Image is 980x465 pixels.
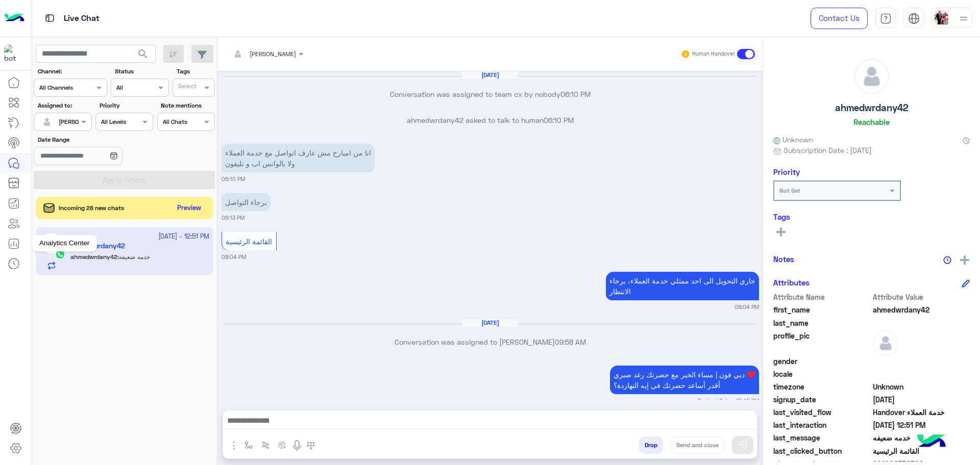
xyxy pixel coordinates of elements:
[873,381,970,392] span: Unknown
[873,304,970,315] span: ahmedwrdany42
[773,278,810,287] h6: Attributes
[462,319,518,326] h6: [DATE]
[34,171,215,189] button: Apply Filters
[773,394,871,405] span: signup_date
[43,12,56,24] img: tab
[222,175,245,183] small: 06:10 PM
[610,366,759,394] p: 28/9/2025, 12:45 PM
[4,8,24,29] img: Logo
[226,237,272,246] span: القائمة الرئيسية
[854,59,889,94] img: defaultAdmin.png
[257,436,274,453] button: Trigger scenario
[957,12,970,25] img: profile
[934,10,948,24] img: userImage
[773,167,800,176] h6: Priority
[59,203,124,213] span: Incoming 28 new chats
[131,45,156,67] button: search
[773,432,871,443] span: last_message
[873,330,898,356] img: defaultAdmin.png
[291,440,303,452] img: send voice note
[773,318,871,328] span: last_name
[222,144,375,172] p: 27/9/2025, 6:10 PM
[250,50,296,58] span: [PERSON_NAME]
[914,424,949,460] img: hulul-logo.png
[173,201,206,216] button: Preview
[960,255,969,265] img: add
[873,407,970,418] span: Handover خدمة العملاء
[773,292,871,302] span: Attribute Name
[773,369,871,379] span: locale
[32,235,97,251] div: Analytics Center
[555,338,586,346] span: 09:58 AM
[773,212,970,221] h6: Tags
[137,48,149,60] span: search
[671,436,724,454] button: Send and close
[738,440,748,450] img: send message
[38,135,152,144] label: Date Range
[873,446,970,456] span: القائمة الرئيسية
[115,67,167,76] label: Status
[40,115,54,129] img: defaultAdmin.png
[692,50,735,58] small: Human Handover
[873,420,970,430] span: 2025-09-28T09:51:13.34Z
[773,381,871,392] span: timezone
[835,102,909,114] h5: ahmedwrdany42
[100,101,152,110] label: Priority
[811,8,868,29] a: Contact Us
[222,253,246,261] small: 08:04 PM
[773,330,871,354] span: profile_pic
[177,67,214,76] label: Tags
[873,369,970,379] span: null
[222,193,271,211] p: 27/9/2025, 6:13 PM
[773,304,871,315] span: first_name
[943,256,951,264] img: notes
[734,303,759,311] small: 08:04 PM
[773,356,871,367] span: gender
[873,292,970,302] span: Attribute Value
[4,44,22,63] img: 1403182699927242
[639,436,663,454] button: Drop
[873,394,970,405] span: 2024-12-20T13:53:55.837Z
[222,115,759,125] p: ahmedwrdany42 asked to talk to human
[544,116,574,124] span: 06:10 PM
[773,407,871,418] span: last_visited_flow
[773,446,871,456] span: last_clicked_button
[244,441,253,449] img: select flow
[222,214,244,222] small: 06:13 PM
[873,432,970,443] span: خدمه ضعيفه
[853,117,890,126] h6: Reachable
[38,101,90,110] label: Assigned to:
[908,13,920,24] img: tab
[161,101,213,110] label: Note mentions
[560,90,591,98] span: 06:10 PM
[228,440,240,452] img: send attachment
[64,12,100,25] p: Live Chat
[222,337,759,347] p: Conversation was assigned to [PERSON_NAME]
[873,356,970,367] span: null
[307,442,315,450] img: make a call
[773,254,794,264] h6: Notes
[773,420,871,430] span: last_interaction
[875,8,896,29] a: tab
[222,89,759,99] p: Conversation was assigned to team cx by nobody
[274,436,291,453] button: create order
[698,397,759,405] small: Raghad Sabry 12:45 PM
[773,134,813,145] span: Unknown
[779,187,800,194] b: Not Set
[261,441,269,449] img: Trigger scenario
[880,13,892,24] img: tab
[278,441,286,449] img: create order
[177,82,197,93] div: Select
[462,71,518,79] h6: [DATE]
[783,145,872,156] span: Subscription Date : [DATE]
[606,272,759,300] p: 27/9/2025, 8:04 PM
[240,436,257,453] button: select flow
[38,67,106,76] label: Channel:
